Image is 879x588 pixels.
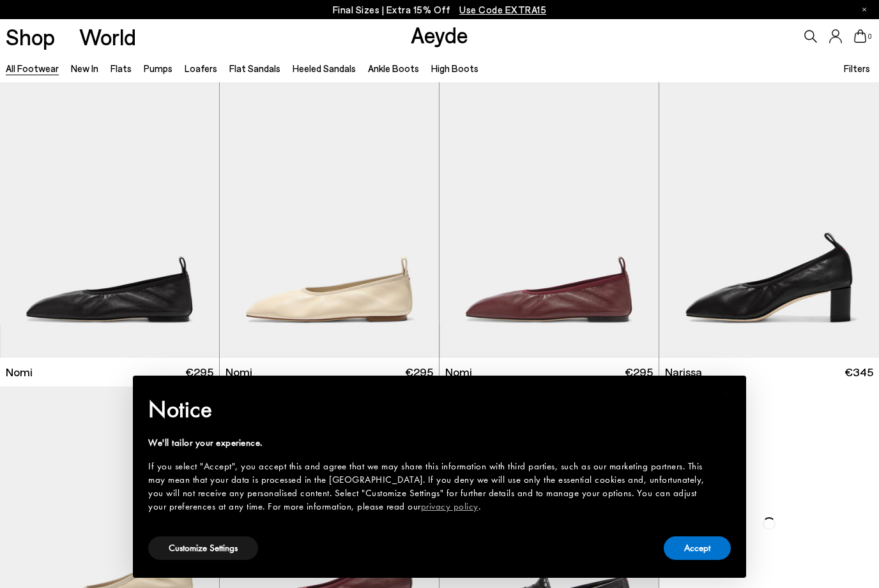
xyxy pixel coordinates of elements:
[710,379,741,410] button: Close this notice
[421,500,478,513] a: privacy policy
[148,460,710,513] div: If you select "Accept", you accept this and agree that we may share this information with third p...
[664,536,731,560] button: Accept
[148,536,258,560] button: Customize Settings
[722,385,730,404] span: ×
[148,393,710,426] h2: Notice
[148,436,710,450] div: We'll tailor your experience.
